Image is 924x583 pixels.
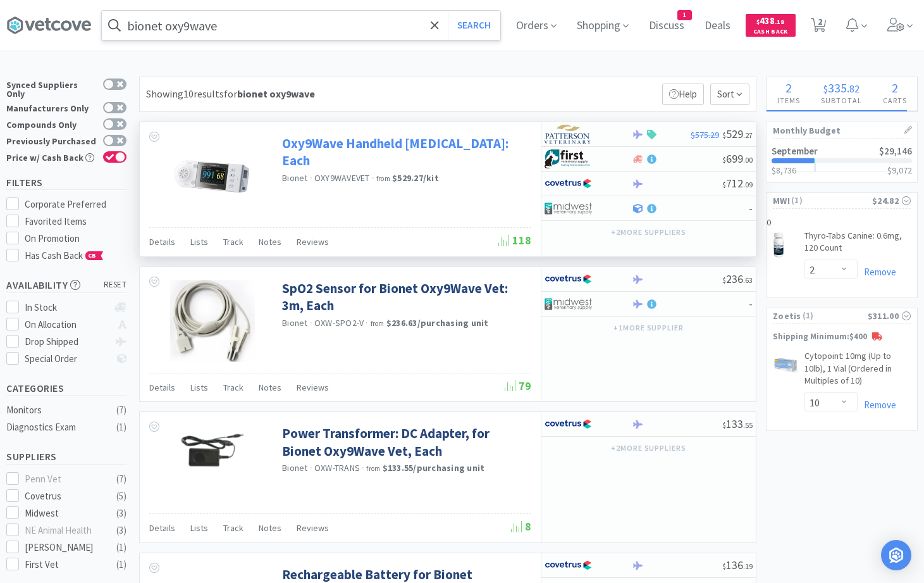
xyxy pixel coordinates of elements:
div: Drop Shipped [25,334,109,349]
div: 0 [767,215,917,298]
span: . 00 [743,155,753,165]
span: $29,146 [879,145,912,157]
span: $8,736 [772,165,796,176]
div: Compounds Only [6,118,97,129]
p: Help [662,84,704,105]
span: Reviews [297,382,329,393]
h1: Monthly Budget [773,122,911,139]
span: 699 [722,151,753,166]
span: . 63 [743,275,753,285]
h4: Carts [872,94,917,106]
div: Favorited Items [25,214,127,229]
span: 8 [511,519,531,534]
span: . 27 [743,130,753,140]
span: $ [756,18,760,26]
span: from [366,464,380,473]
span: Track [223,236,243,248]
a: Thyro-Tabs Canine: 0.6mg, 120 Count [804,230,911,260]
span: 2 [892,80,898,96]
a: Bionet [282,172,308,184]
span: . 19 [743,561,753,571]
a: September$29,146$8,736$9,072 [767,139,917,182]
div: [PERSON_NAME] [25,540,103,555]
a: SpO2 Sensor for Bionet Oxy9Wave Vet: 3m, Each [282,280,528,315]
strong: bionet oxy9wave [237,87,315,100]
span: Zoetis [773,309,801,323]
strong: $133.55 / purchasing unit [383,462,485,473]
div: On Promotion [25,231,127,246]
h5: Suppliers [6,449,126,464]
div: Showing 10 results [146,86,315,103]
div: ( 7 ) [116,472,126,487]
img: c8f5da7be953449aa10160a2df4ee2f9_7008.png [773,232,784,258]
span: 2 [785,80,792,96]
div: ( 1 ) [116,557,126,572]
img: 4dd14cff54a648ac9e977f0c5da9bc2e_5.png [545,294,592,313]
span: · [310,317,312,329]
a: Power Transformer: DC Adapter, for Bionet Oxy9Wave Vet, Each [282,425,528,460]
p: Shipping Minimum: $400 [767,330,917,344]
h4: Items [767,94,810,106]
span: · [366,317,368,329]
span: 236 [722,272,753,286]
span: OXW-TRANS [314,462,360,473]
button: +1more supplier [607,319,690,337]
img: 67d67680309e4a0bb49a5ff0391dcc42_6.png [545,149,592,168]
span: Reviews [297,236,329,248]
strong: $529.27 / kit [392,172,439,184]
a: Cytopoint: 10mg (Up to 10lb), 1 Vial (Ordered in Multiples of 10) [804,350,911,392]
span: $ [823,82,828,95]
a: Remove [858,266,896,278]
div: Previously Purchased [6,135,97,146]
span: 438 [756,15,784,27]
span: . 09 [743,180,753,189]
img: 77fca1acd8b6420a9015268ca798ef17_1.png [545,270,592,289]
span: · [310,172,312,184]
span: from [376,174,390,183]
div: Penn Vet [25,472,103,487]
img: a92e424611a842679af50be30bc60c72_240756.jpeg [170,280,254,362]
span: 82 [849,82,859,95]
span: Sort [710,84,749,105]
div: ( 7 ) [116,403,126,418]
h2: September [772,146,818,156]
span: - [749,296,753,311]
span: Details [149,522,175,534]
a: Bionet [282,317,308,329]
span: Details [149,236,175,248]
span: reset [104,279,127,292]
img: 79467d3129c14af587c8eb86c0883fd0_534320.jpeg [773,353,798,378]
span: Details [149,382,175,393]
div: Monitors [6,403,109,418]
span: MWI [773,194,790,208]
div: Covetrus [25,489,103,504]
span: 1 [678,11,691,20]
span: · [310,462,312,473]
div: Corporate Preferred [25,197,127,212]
div: ( 1 ) [116,540,126,555]
div: Synced Suppliers Only [6,78,97,98]
div: Price w/ Cash Back [6,151,97,162]
a: 2 [806,22,832,33]
span: · [372,172,374,184]
span: $575.29 [691,129,719,141]
span: Has Cash Back [25,249,104,261]
img: 73ffa2993a194994854b5ad50912917d_404206.png [181,425,244,475]
div: NE Animal Health [25,523,103,538]
span: Lists [190,236,208,248]
h5: Availability [6,278,126,292]
div: Open Intercom Messenger [881,540,911,570]
span: CB [86,252,99,260]
h5: Categories [6,381,126,396]
div: ( 3 ) [116,523,126,538]
button: +2more suppliers [605,223,693,241]
div: ( 5 ) [116,489,126,504]
span: $ [722,561,726,571]
div: Midwest [25,506,103,521]
span: Notes [259,382,281,393]
span: $ [722,275,726,285]
a: Deals [699,20,736,32]
div: Special Order [25,351,109,367]
span: Reviews [297,522,329,534]
span: from [371,319,385,328]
